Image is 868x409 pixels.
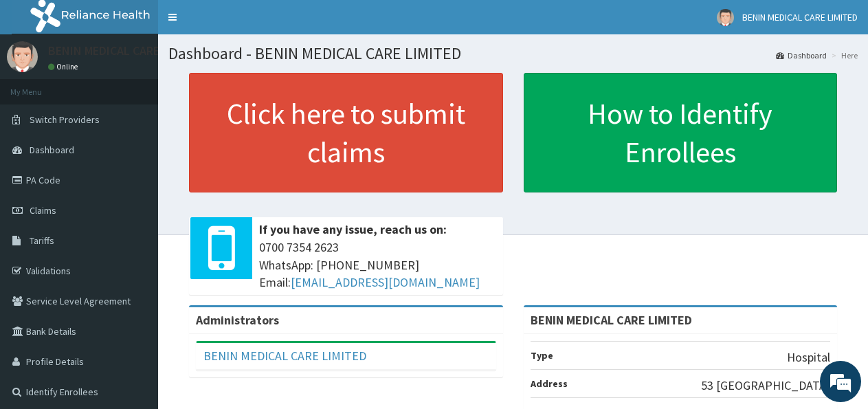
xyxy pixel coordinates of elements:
[30,234,54,247] span: Tariffs
[531,377,568,390] b: Address
[189,73,503,192] a: Click here to submit claims
[30,204,56,217] span: Claims
[259,239,496,291] span: 0700 7354 2623 WhatsApp: [PHONE_NUMBER] Email:
[48,45,205,57] p: BENIN MEDICAL CARE LIMITED
[701,377,830,395] p: 53 [GEOGRAPHIC_DATA]
[30,113,100,126] span: Switch Providers
[30,144,74,156] span: Dashboard
[531,312,692,328] strong: BENIN MEDICAL CARE LIMITED
[7,41,38,72] img: User Image
[531,349,553,362] b: Type
[717,9,734,26] img: User Image
[48,62,81,71] a: Online
[828,49,858,61] li: Here
[196,312,279,328] b: Administrators
[742,11,858,23] span: BENIN MEDICAL CARE LIMITED
[168,45,858,63] h1: Dashboard - BENIN MEDICAL CARE LIMITED
[291,274,480,290] a: [EMAIL_ADDRESS][DOMAIN_NAME]
[787,349,830,366] p: Hospital
[203,348,366,364] a: BENIN MEDICAL CARE LIMITED
[524,73,838,192] a: How to Identify Enrollees
[776,49,827,61] a: Dashboard
[259,221,447,237] b: If you have any issue, reach us on:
